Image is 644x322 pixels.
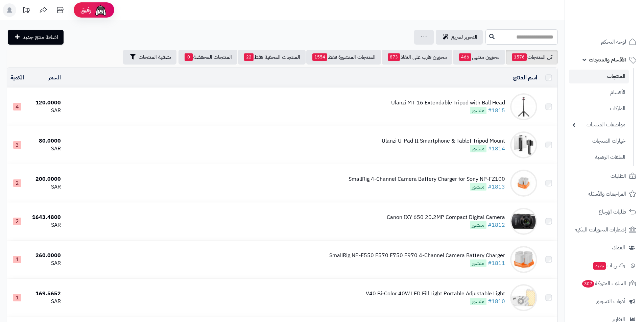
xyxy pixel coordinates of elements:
div: SAR [30,298,61,305]
span: الطلبات [611,171,626,181]
a: مخزون منتهي466 [453,50,505,65]
a: كل المنتجات1576 [506,50,558,65]
span: وآتس آب [593,261,625,270]
button: تصفية المنتجات [123,50,176,65]
a: الملفات الرقمية [569,150,629,165]
span: اضافة منتج جديد [23,33,58,41]
span: منشور [470,145,486,152]
img: V40 Bi-Color 40W LED Fill Light Portable Adjustable Light [510,284,537,311]
a: اضافة منتج جديد [8,30,64,45]
div: SmallRig 4-Channel Camera Battery Charger for Sony NP-FZ100 [349,175,505,183]
a: #1813 [488,183,505,191]
a: #1814 [488,145,505,153]
div: V40 Bi-Color 40W LED Fill Light Portable Adjustable Light [366,290,505,298]
a: المنتجات المخفية فقط22 [238,50,306,65]
span: رفيق [80,6,91,14]
a: #1812 [488,221,505,229]
div: SAR [30,183,61,191]
a: المراجعات والأسئلة [569,186,640,202]
span: منشور [470,221,486,229]
span: المراجعات والأسئلة [588,189,626,199]
a: تحديثات المنصة [18,3,35,19]
a: الأقسام [569,85,629,100]
span: منشور [470,183,486,191]
a: المنتجات المنشورة فقط1554 [306,50,381,65]
div: Canon IXY 650 20.2MP Compact Digital Camera [387,214,505,221]
span: إشعارات التحويلات البنكية [575,225,626,234]
span: 873 [388,53,400,61]
div: Ulanzi U-Pad II Smartphone & Tablet Tripod Mount [382,137,505,145]
span: 1554 [312,53,327,61]
img: SmallRig 4-Channel Camera Battery Charger for Sony NP-FZ100 [510,170,537,197]
span: 22 [244,53,254,61]
span: أدوات التسويق [596,297,625,306]
a: اسم المنتج [513,74,537,82]
img: Ulanzi U-Pad II Smartphone & Tablet Tripod Mount [510,131,537,158]
span: السلات المتروكة [581,279,626,288]
img: Ulanzi MT-16 Extendable Tripod with Ball Head [510,93,537,120]
span: منشور [470,107,486,114]
div: 169.5652 [30,290,61,298]
span: منشور [470,298,486,305]
span: 1 [13,256,21,263]
img: Canon IXY 650 20.2MP Compact Digital Camera [510,208,537,235]
a: خيارات المنتجات [569,134,629,148]
span: جديد [593,262,606,270]
a: طلبات الإرجاع [569,204,640,220]
a: السعر [48,74,61,82]
img: SmallRig NP-F550 F570 F750 F970 4-Channel Camera Battery Charger [510,246,537,273]
a: الطلبات [569,168,640,184]
div: SAR [30,221,61,229]
a: لوحة التحكم [569,34,640,50]
img: ai-face.png [94,3,108,17]
span: 0 [185,53,193,61]
a: المنتجات المخفضة0 [178,50,237,65]
a: وآتس آبجديد [569,257,640,274]
span: 307 [582,280,594,288]
span: 2 [13,179,21,187]
a: #1811 [488,259,505,267]
a: الماركات [569,101,629,116]
span: لوحة التحكم [601,37,626,47]
div: 260.0000 [30,252,61,259]
span: 3 [13,141,21,149]
a: السلات المتروكة307 [569,275,640,292]
div: 1643.4800 [30,214,61,221]
a: أدوات التسويق [569,293,640,309]
div: 80.0000 [30,137,61,145]
span: الأقسام والمنتجات [589,55,626,65]
span: 2 [13,218,21,225]
span: 1576 [512,53,527,61]
span: التحرير لسريع [451,33,477,41]
div: SAR [30,145,61,153]
span: تصفية المنتجات [139,53,171,61]
div: 120.0000 [30,99,61,107]
a: الكمية [10,74,24,82]
a: #1815 [488,106,505,115]
a: إشعارات التحويلات البنكية [569,222,640,238]
span: منشور [470,259,486,267]
a: التحرير لسريع [436,30,483,45]
a: المنتجات [569,70,629,83]
span: العملاء [612,243,625,252]
a: مخزون قارب على النفاذ873 [382,50,452,65]
span: طلبات الإرجاع [599,207,626,217]
div: SAR [30,259,61,267]
span: 1 [13,294,21,301]
span: 4 [13,103,21,110]
span: 466 [459,53,471,61]
a: مواصفات المنتجات [569,118,629,132]
div: SAR [30,107,61,115]
a: #1810 [488,297,505,305]
img: logo-2.png [598,18,638,32]
div: SmallRig NP-F550 F570 F750 F970 4-Channel Camera Battery Charger [329,252,505,259]
div: 200.0000 [30,175,61,183]
div: Ulanzi MT-16 Extendable Tripod with Ball Head [391,99,505,107]
a: العملاء [569,240,640,256]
